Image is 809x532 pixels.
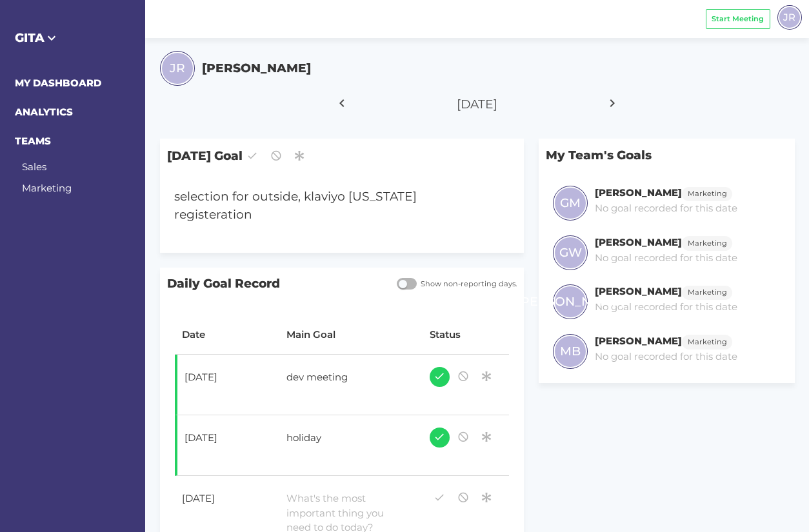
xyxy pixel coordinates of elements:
span: MB [560,342,581,360]
span: Marketing [688,188,727,199]
h6: TEAMS [15,134,131,149]
div: selection for outside, klaviyo [US_STATE] registeration [167,181,488,232]
a: Marketing [682,186,732,199]
h5: GITA [15,29,131,47]
p: No goal recorded for this date [595,201,737,216]
div: JR [777,5,802,30]
button: Start Meeting [706,9,770,29]
td: [DATE] [175,355,279,415]
span: GW [559,244,582,262]
span: Marketing [688,238,727,249]
a: Marketing [682,335,732,347]
p: No goal recorded for this date [595,251,737,266]
p: No goal recorded for this date [595,300,737,315]
p: No goal recorded for this date [595,350,737,364]
h6: [PERSON_NAME] [595,186,682,199]
h5: [PERSON_NAME] [202,59,311,77]
div: Date [182,328,272,342]
td: [DATE] [175,415,279,476]
a: MY DASHBOARD [15,77,101,89]
a: Marketing [682,285,732,297]
div: dev meeting [279,363,408,395]
a: Marketing [22,182,72,194]
span: JR [783,10,795,25]
h6: [PERSON_NAME] [595,335,682,347]
span: Start Meeting [712,14,764,25]
span: [DATE] [457,97,497,112]
span: Marketing [688,337,727,348]
p: My Team's Goals [539,139,795,172]
span: Daily Goal Record [160,268,390,300]
div: Main Goal [286,328,415,342]
h6: [PERSON_NAME] [595,285,682,297]
span: GM [560,194,581,212]
div: Status [430,328,502,342]
span: Show non-reporting days. [417,279,517,290]
span: Marketing [688,287,727,298]
a: Marketing [682,236,732,248]
a: Sales [22,161,46,173]
span: [DATE] Goal [160,139,524,173]
span: [PERSON_NAME] [517,293,624,311]
div: holiday [279,424,408,456]
a: ANALYTICS [15,106,73,118]
span: JR [170,59,185,77]
h6: [PERSON_NAME] [595,236,682,248]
